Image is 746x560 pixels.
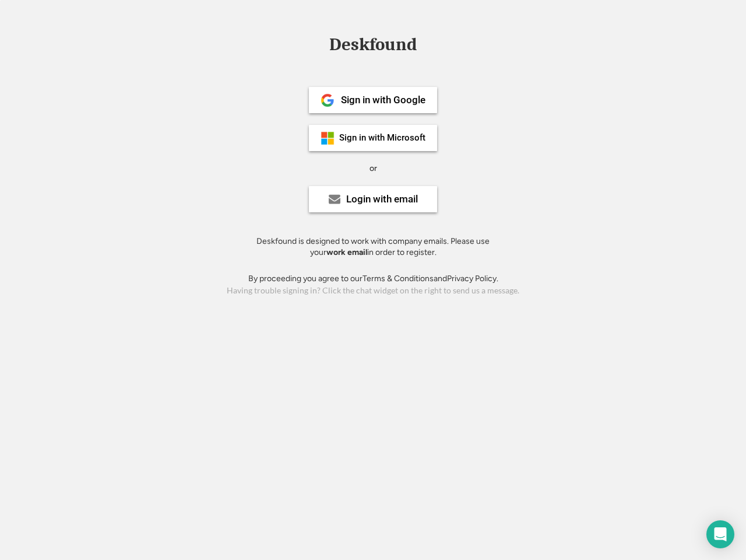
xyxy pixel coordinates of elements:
div: Deskfound is designed to work with company emails. Please use your in order to register. [242,236,504,258]
div: By proceeding you agree to our and [248,273,498,285]
div: Sign in with Microsoft [339,134,425,142]
a: Privacy Policy. [447,274,498,283]
div: Sign in with Google [341,95,425,105]
strong: work email [326,247,367,257]
div: Open Intercom Messenger [706,520,734,548]
div: Login with email [346,194,418,204]
div: Deskfound [323,36,423,54]
img: 1024px-Google__G__Logo.svg.png [321,93,335,107]
img: ms-symbollockup_mssymbol_19.png [321,131,335,145]
div: or [370,163,377,174]
a: Terms & Conditions [363,274,434,283]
